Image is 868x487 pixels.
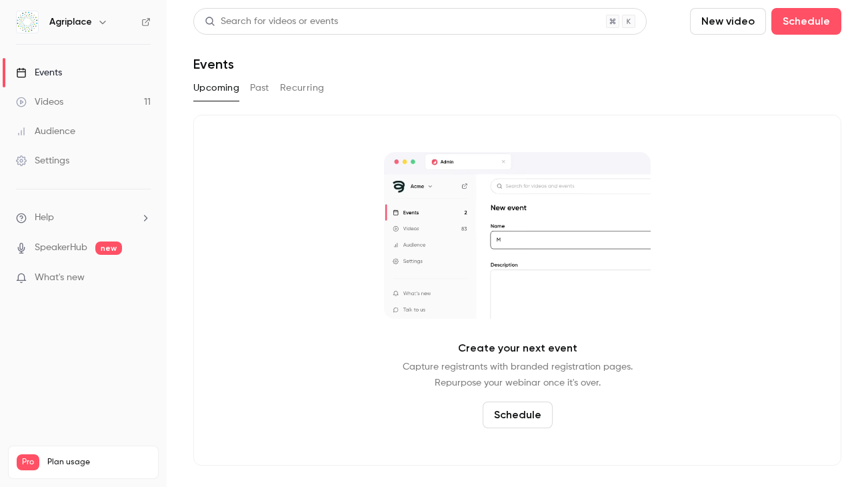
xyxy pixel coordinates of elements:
[483,402,553,428] button: Schedule
[135,272,151,284] iframe: Noticeable Trigger
[690,8,766,35] button: New video
[280,77,325,99] button: Recurring
[17,11,38,33] img: Agriplace
[250,77,269,99] button: Past
[47,457,150,468] span: Plan usage
[95,241,122,255] span: new
[205,15,338,29] div: Search for videos or events
[193,56,234,72] h1: Events
[35,211,54,225] span: Help
[49,15,92,29] h6: Agriplace
[35,271,85,285] span: What's new
[16,95,63,109] div: Videos
[458,340,577,356] p: Create your next event
[16,211,151,225] li: help-dropdown-opener
[35,241,87,255] a: SpeakerHub
[403,359,633,391] p: Capture registrants with branded registration pages. Repurpose your webinar once it's over.
[771,8,841,35] button: Schedule
[16,154,69,167] div: Settings
[17,454,39,470] span: Pro
[193,77,239,99] button: Upcoming
[16,125,75,138] div: Audience
[16,66,62,79] div: Events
